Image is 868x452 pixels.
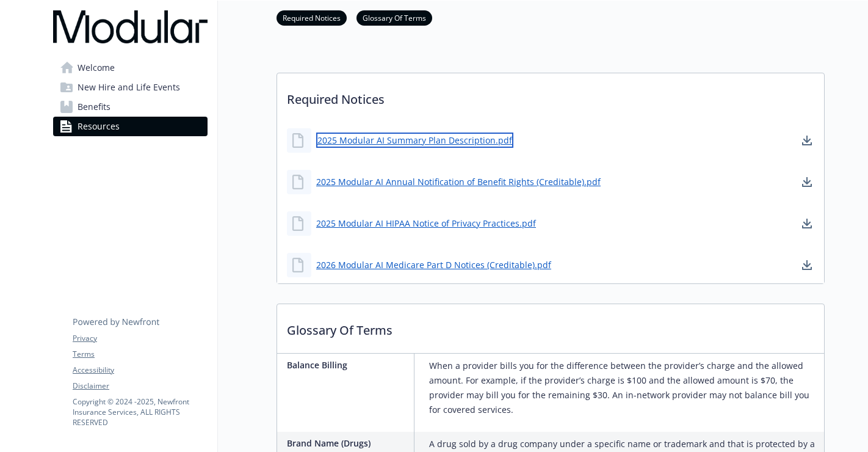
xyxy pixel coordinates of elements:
a: New Hire and Life Events [53,78,208,97]
a: download document [800,258,814,272]
span: New Hire and Life Events [78,78,180,97]
a: download document [800,175,814,189]
a: Welcome [53,58,208,78]
a: download document [800,133,814,148]
a: Accessibility [73,365,207,376]
p: When a provider bills you for the difference between the provider’s charge and the allowed amount... [429,359,819,417]
span: Welcome [78,58,115,78]
a: Terms [73,349,207,360]
span: Resources [78,117,120,136]
a: 2025 Modular AI Summary Plan Description.pdf [316,133,513,148]
a: Glossary Of Terms [356,12,432,23]
a: Required Notices [277,12,347,23]
a: Disclaimer [73,381,207,392]
p: Balance Billing [287,359,409,371]
p: Copyright © 2024 - 2025 , Newfront Insurance Services, ALL RIGHTS RESERVED [73,396,207,428]
p: Glossary Of Terms [277,304,824,349]
p: Brand Name (Drugs) [287,437,409,450]
p: Required Notices [277,73,824,118]
a: download document [800,216,814,231]
a: 2025 Modular AI Annual Notification of Benefit Rights (Creditable).pdf [316,175,601,188]
a: 2025 Modular AI HIPAA Notice of Privacy Practices.pdf [316,217,536,230]
span: Benefits [78,97,110,117]
a: Privacy [73,333,207,344]
a: Resources [53,117,208,136]
a: 2026 Modular AI Medicare Part D Notices (Creditable).pdf [316,258,551,271]
a: Benefits [53,97,208,117]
